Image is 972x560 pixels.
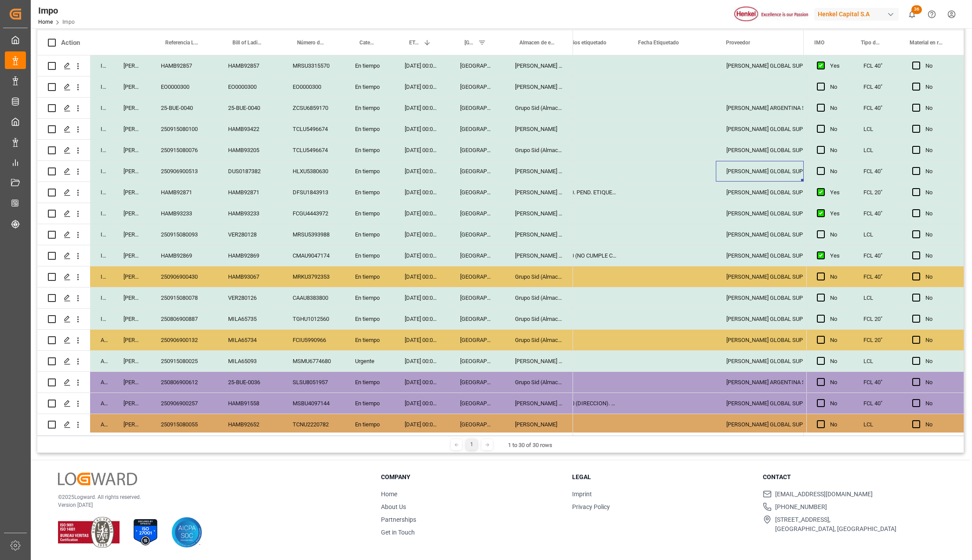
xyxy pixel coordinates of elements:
[282,414,345,435] div: TCNU2220782
[853,224,902,245] div: LCL
[804,287,870,308] div: 4578440514
[90,161,113,182] div: In progress
[37,351,573,372] div: Press SPACE to select this row.
[504,351,573,371] div: [PERSON_NAME] Tlalnepantla
[58,517,120,548] img: ISO 9001 & ISO 14001 Certification
[282,203,345,224] div: FCGU4443972
[345,98,394,118] div: En tiempo
[345,224,394,245] div: En tiempo
[726,40,750,46] span: Proveedor
[37,287,573,309] div: Press SPACE to select this row.
[853,351,902,371] div: LCL
[394,161,450,182] div: [DATE] 00:00:00
[394,414,450,435] div: [DATE] 00:00:00
[450,161,504,182] div: [GEOGRAPHIC_DATA]
[450,309,504,329] div: [GEOGRAPHIC_DATA]
[804,330,870,350] div: 4578330815
[734,7,808,22] img: Henkel%20logo.jpg_1689854090.jpg
[804,351,870,371] div: 4578200429
[37,330,573,351] div: Press SPACE to select this row.
[218,140,282,160] div: HAMB93205
[359,40,376,46] span: Categoría
[450,266,504,287] div: [GEOGRAPHIC_DATA]
[806,266,964,287] div: Press SPACE to select this row.
[297,40,326,46] span: Número de Contenedor
[450,224,504,245] div: [GEOGRAPHIC_DATA]
[345,266,394,287] div: En tiempo
[804,161,870,182] div: 4578404562
[90,140,113,160] div: In progress
[113,161,150,182] div: [PERSON_NAME]
[804,55,870,76] div: 4578411266
[910,40,943,46] span: Material en resguardo Y/N
[830,119,842,139] div: No
[394,76,450,97] div: [DATE] 00:00:00
[804,266,870,287] div: 4578278044
[830,204,842,224] div: Yes
[925,77,953,97] div: No
[853,182,902,203] div: FCL 20"
[150,161,218,182] div: 250906900513
[806,203,964,224] div: Press SPACE to select this row.
[37,161,573,182] div: Press SPACE to select this row.
[922,4,942,24] button: Help Center
[804,203,870,224] div: 4578394066
[37,393,573,414] div: Press SPACE to select this row.
[853,76,902,97] div: FCL 40"
[814,6,902,22] button: Henkel Capital S.A
[726,98,793,118] div: [PERSON_NAME] ARGENTINA SA
[150,98,218,118] div: 25-BUE-0040
[113,119,150,139] div: [PERSON_NAME]
[806,55,964,76] div: Press SPACE to select this row.
[804,98,870,118] div: 4578344124
[150,414,218,435] div: 250915080055
[90,224,113,245] div: In progress
[804,119,870,139] div: 4578160326
[345,351,394,371] div: Urgente
[504,161,573,182] div: [PERSON_NAME] Tlalnepantla
[90,287,113,308] div: In progress
[38,4,75,17] div: Impo
[572,503,610,510] a: Privacy Policy
[806,309,964,330] div: Press SPACE to select this row.
[853,330,902,350] div: FCL 20"
[113,372,150,393] div: [PERSON_NAME]
[90,414,113,435] div: Arrived
[450,119,504,139] div: [GEOGRAPHIC_DATA]
[150,393,218,414] div: 250906900257
[726,204,793,224] div: [PERSON_NAME] GLOBAL SUPPLY CHAIN B.V.
[381,503,406,510] a: About Us
[218,182,282,203] div: HAMB92871
[282,393,345,414] div: MSBU4097144
[113,224,150,245] div: [PERSON_NAME]
[218,98,282,118] div: 25-BUE-0040
[830,56,842,76] div: Yes
[830,225,842,245] div: No
[853,119,902,139] div: LCL
[902,4,922,24] button: show 36 new notifications
[830,98,842,118] div: No
[394,372,450,393] div: [DATE] 00:00:00
[830,161,842,182] div: No
[165,40,199,46] span: Referencia Leschaco
[853,98,902,118] div: FCL 40"
[504,224,573,245] div: [PERSON_NAME] Tlalnepantla
[504,76,573,97] div: [PERSON_NAME] Tlalnepantla
[394,393,450,414] div: [DATE] 00:00:00
[504,119,573,139] div: [PERSON_NAME]
[450,76,504,97] div: [GEOGRAPHIC_DATA]
[282,98,345,118] div: ZCSU6859170
[450,55,504,76] div: [GEOGRAPHIC_DATA]
[540,182,628,203] div: NOM 050. PEND. ETIQUETAS (NO CUMPLE CON NOM)
[150,55,218,76] div: HAMB92857
[806,76,964,98] div: Press SPACE to select this row.
[38,19,53,25] a: Home
[381,491,397,498] a: Home
[150,203,218,224] div: HAMB93233
[61,39,80,47] div: Action
[806,140,964,161] div: Press SPACE to select this row.
[806,393,964,414] div: Press SPACE to select this row.
[37,182,573,203] div: Press SPACE to select this row.
[113,98,150,118] div: [PERSON_NAME]
[37,372,573,393] div: Press SPACE to select this row.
